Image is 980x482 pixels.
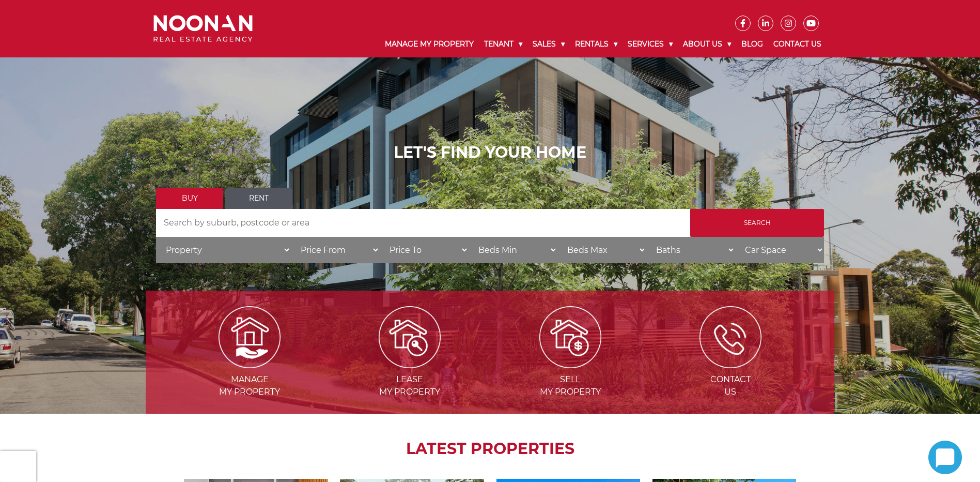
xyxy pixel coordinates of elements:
span: Sell my Property [491,373,649,398]
img: Noonan Real Estate Agency [153,15,253,42]
a: Blog [736,31,768,57]
a: Leasemy Property [331,332,489,397]
a: Contact Us [768,31,827,57]
img: Sell my property [539,306,601,368]
a: Services [623,31,678,57]
a: Manage My Property [380,31,479,57]
span: Contact Us [651,373,810,398]
a: Managemy Property [170,332,329,397]
h2: LATEST PROPERTIES [172,440,808,458]
h1: LET'S FIND YOUR HOME [156,143,824,162]
img: Lease my property [379,306,441,368]
a: Buy [156,188,223,209]
a: ContactUs [651,332,810,397]
a: About Us [678,31,736,57]
span: Lease my Property [331,373,489,398]
a: Sales [527,31,570,57]
a: Tenant [479,31,527,57]
a: Sellmy Property [491,332,649,397]
a: Rentals [570,31,623,57]
input: Search by suburb, postcode or area [156,209,690,237]
input: Search [690,209,824,237]
a: Rent [225,188,292,209]
img: Manage my Property [219,306,281,368]
img: ICONS [699,306,761,368]
span: Manage my Property [170,373,329,398]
